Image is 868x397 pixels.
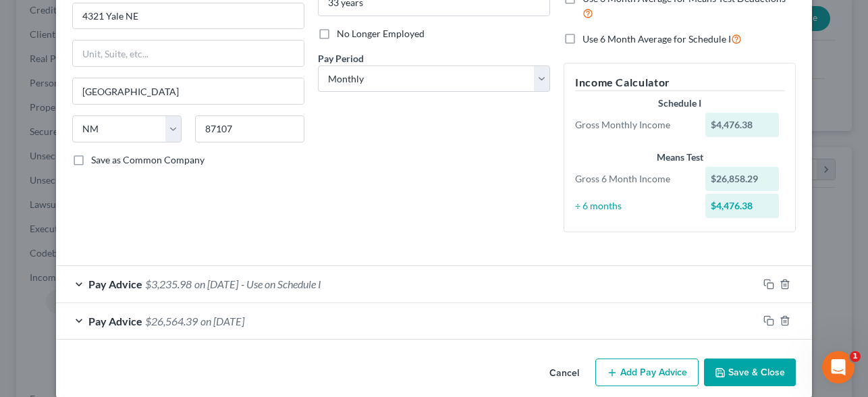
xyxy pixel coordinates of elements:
[73,78,304,104] input: Enter city...
[337,28,425,39] span: No Longer Employed
[194,277,238,290] span: on [DATE]
[145,277,192,290] span: $3,235.98
[822,351,855,383] iframe: Intercom live chat
[88,277,142,290] span: Pay Advice
[850,351,861,362] span: 1
[88,315,142,327] span: Pay Advice
[200,315,244,327] span: on [DATE]
[568,118,699,132] div: Gross Monthly Income
[575,74,784,91] h5: Income Calculator
[582,33,731,45] span: Use 6 Month Average for Schedule I
[575,97,784,110] div: Schedule I
[705,113,780,137] div: $4,476.38
[73,3,304,29] input: Enter address...
[704,359,796,387] button: Save & Close
[241,277,321,290] span: - Use on Schedule I
[195,115,304,142] input: Enter zip...
[91,154,205,165] span: Save as Common Company
[568,199,699,213] div: ÷ 6 months
[568,172,699,186] div: Gross 6 Month Income
[705,194,780,218] div: $4,476.38
[595,359,699,387] button: Add Pay Advice
[145,315,198,327] span: $26,564.39
[73,41,304,66] input: Unit, Suite, etc...
[539,360,590,387] button: Cancel
[705,167,780,191] div: $26,858.29
[575,151,784,164] div: Means Test
[318,53,364,64] span: Pay Period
